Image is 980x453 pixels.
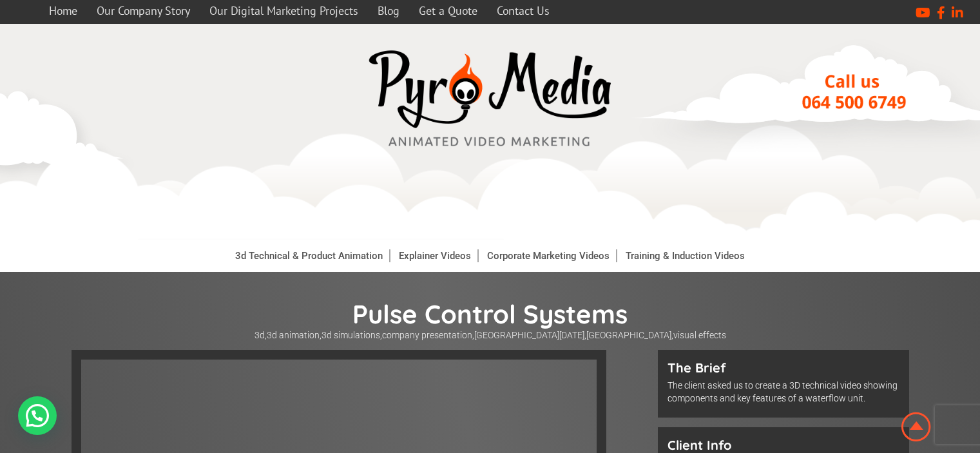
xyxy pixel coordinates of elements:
[361,43,619,157] a: video marketing media company westville durban logo
[322,330,380,340] a: 3d simulations
[673,330,726,340] a: visual effects
[382,330,472,340] a: company presentation
[474,330,584,340] a: [GEOGRAPHIC_DATA][DATE]
[267,330,320,340] a: 3d animation
[361,43,619,155] img: video marketing media company westville durban logo
[392,249,478,262] a: Explainer Videos
[229,249,390,262] a: 3d Technical & Product Animation
[72,298,909,330] h1: Pulse Control Systems
[586,330,671,340] a: [GEOGRAPHIC_DATA]
[481,249,617,262] a: Corporate Marketing Videos
[255,330,265,340] a: 3d
[668,379,899,405] p: The client asked us to create a 3D technical video showing components and key features of a water...
[899,410,934,444] img: Animation Studio South Africa
[668,437,899,453] h5: Client Info
[668,360,899,376] h5: The Brief
[72,330,909,340] p: , , , , , ,
[619,249,751,262] a: Training & Induction Videos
